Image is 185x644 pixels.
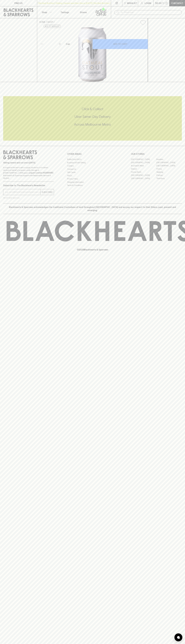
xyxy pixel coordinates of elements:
a: Elwood [131,167,156,170]
p: It is against the law to sell or supply alcohol to, or to obtain alcohol on behalf of a person un... [3,166,54,179]
a: Fitzroy [156,167,182,170]
a: Thornbury [156,177,182,180]
a: Fitzroy North [131,170,156,174]
a: Privacy Policy [67,177,118,180]
p: Tastings [61,11,69,14]
a: [GEOGRAPHIC_DATA] [131,158,156,161]
p: Login [145,2,151,5]
a: Geelong [156,170,182,174]
p: Stores [80,11,87,14]
p: OTHER AREAS [67,152,118,156]
p: Subscribe to The Blackhearts Newsletter [3,184,54,187]
a: FAQ's [67,174,118,177]
a: [GEOGRAPHIC_DATA] [156,161,182,164]
strong: Liquor License #32064953 [29,172,53,174]
a: Brunswick West [131,164,156,167]
p: ADD TO CART [113,42,127,46]
a: [GEOGRAPHIC_DATA] [131,177,156,180]
p: Can [66,42,70,46]
input: e.g. jane@blackheartsandsparrows.com.au [5,190,40,194]
button: Shop [37,6,56,18]
button: Add to wishlist [139,19,147,26]
p: OUR STORES [131,152,182,156]
a: Braddon [156,158,182,161]
h5: Click & Collect [3,107,182,111]
p: $0.00 [155,2,162,5]
a: Careers [67,164,118,167]
a: Shipping Information [67,180,118,184]
img: bubble-icon [177,636,180,639]
a: Gift Cards [67,171,118,174]
a: Tastings [56,6,74,18]
p: Blackhearts & Sparrows acknowledges the traditional Custodians of land throughout [GEOGRAPHIC_DAT... [5,206,180,212]
a: Prahran [156,174,182,177]
img: 51338.png [37,27,148,82]
p: Sibling owned and run since [DATE] [3,161,54,164]
a: Contact Us [67,167,118,171]
a: [GEOGRAPHIC_DATA] [156,164,182,167]
a: Bottle Drop FAQ's [67,158,118,161]
input: Try "Pinot noir" [121,10,180,15]
a: Terms & Conditions [67,184,118,187]
a: [GEOGRAPHIC_DATA] [131,174,156,177]
p: Shop [42,11,47,14]
p: Checkout [171,2,183,5]
h5: Across Melbourne Metro [3,122,182,127]
h5: Uber Same-Day Delivery [3,114,182,119]
a: Stores [74,6,93,18]
a: Business & Bulk Gifting [67,161,118,164]
button: ADD TO CART [93,39,148,49]
p: SUBSCRIBE [42,191,53,194]
p: Wishlist [127,2,137,5]
a: HOME [39,21,45,23]
div: Can [65,41,92,47]
p: We will never spam you [3,197,54,199]
a: SHOP [47,21,53,23]
p: FIND US [14,2,23,5]
button: Add to wishlist [44,25,61,28]
button: SUBSCRIBE [41,189,54,195]
p: 0 [166,2,167,4]
div: Call to action block [3,96,182,141]
a: [GEOGRAPHIC_DATA] [131,161,156,164]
